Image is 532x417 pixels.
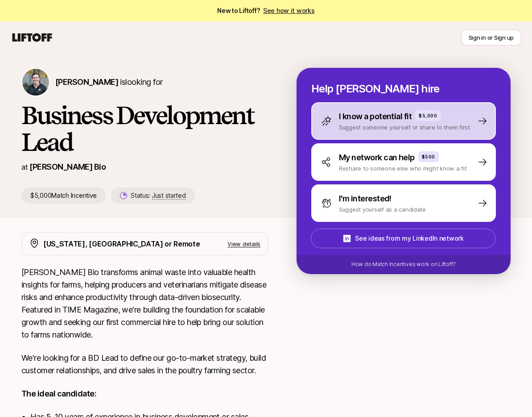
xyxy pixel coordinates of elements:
[21,266,268,341] p: [PERSON_NAME] Bio transforms animal waste into valuable health insights for farms, helping produc...
[339,151,415,164] p: My network can help
[339,205,426,214] p: Suggest yourself as a candidate
[21,161,28,173] p: at
[461,29,521,46] button: Sign in or Sign up
[217,5,314,16] span: New to Liftoff?
[21,102,268,155] h1: Business Development Lead
[22,69,49,96] img: Michael Rhys
[355,233,463,244] p: See ideas from my LinkedIn network
[351,260,456,268] p: How do Match Incentives work on Liftoff?
[339,110,412,123] p: I know a potential fit
[339,164,467,173] p: Reshare to someone else who might know a fit
[131,190,186,201] p: Status:
[419,112,437,119] p: $5,000
[21,352,268,377] p: We're looking for a BD Lead to define our go-to-market strategy, build customer relationships, an...
[339,192,392,205] p: I'm interested!
[311,83,496,95] p: Help [PERSON_NAME] hire
[55,76,162,88] p: is looking for
[21,188,106,204] p: $5,000 Match Incentive
[227,239,260,248] p: View details
[43,238,200,250] p: [US_STATE], [GEOGRAPHIC_DATA] or Remote
[263,7,315,14] a: See how it works
[21,389,96,398] strong: The ideal candidate:
[55,77,118,87] span: [PERSON_NAME]
[339,123,470,132] p: Suggest someone yourself or share to them first
[422,153,435,160] p: $500
[152,192,186,200] span: Just started
[311,229,495,248] button: See ideas from my LinkedIn network
[29,162,106,171] a: [PERSON_NAME] Bio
